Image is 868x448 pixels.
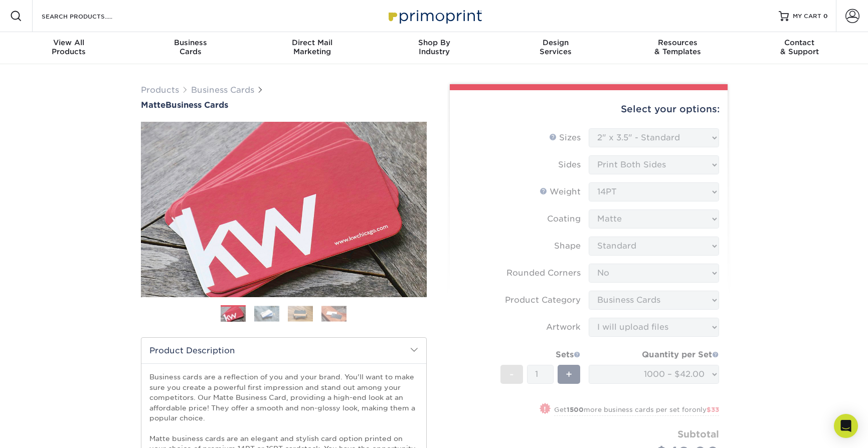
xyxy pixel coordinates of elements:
[617,32,739,64] a: Resources& Templates
[739,38,860,56] div: & Support
[141,338,426,363] h2: Product Description
[8,38,130,56] div: Products
[373,38,495,47] span: Shop By
[251,32,373,64] a: Direct MailMarketing
[834,414,858,438] div: Open Intercom Messenger
[129,38,251,47] span: Business
[739,32,860,64] a: Contact& Support
[254,306,279,321] img: Business Cards 02
[41,10,138,22] input: SEARCH PRODUCTS.....
[8,38,130,47] span: View All
[739,38,860,47] span: Contact
[495,38,617,47] span: Design
[141,67,427,352] img: Matte 01
[141,100,427,110] h1: Business Cards
[373,32,495,64] a: Shop ByIndustry
[141,100,427,110] a: MatteBusiness Cards
[373,38,495,56] div: Industry
[129,32,251,64] a: BusinessCards
[251,38,373,47] span: Direct Mail
[458,90,720,128] div: Select your options:
[221,302,246,327] img: Business Cards 01
[141,85,179,95] a: Products
[288,306,313,321] img: Business Cards 03
[321,306,346,321] img: Business Cards 04
[129,38,251,56] div: Cards
[617,38,739,56] div: & Templates
[191,85,254,95] a: Business Cards
[495,38,617,56] div: Services
[251,38,373,56] div: Marketing
[495,32,617,64] a: DesignServices
[793,12,821,21] span: MY CART
[823,13,828,20] span: 0
[141,100,165,110] span: Matte
[617,38,739,47] span: Resources
[384,5,484,27] img: Primoprint
[8,32,130,64] a: View AllProducts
